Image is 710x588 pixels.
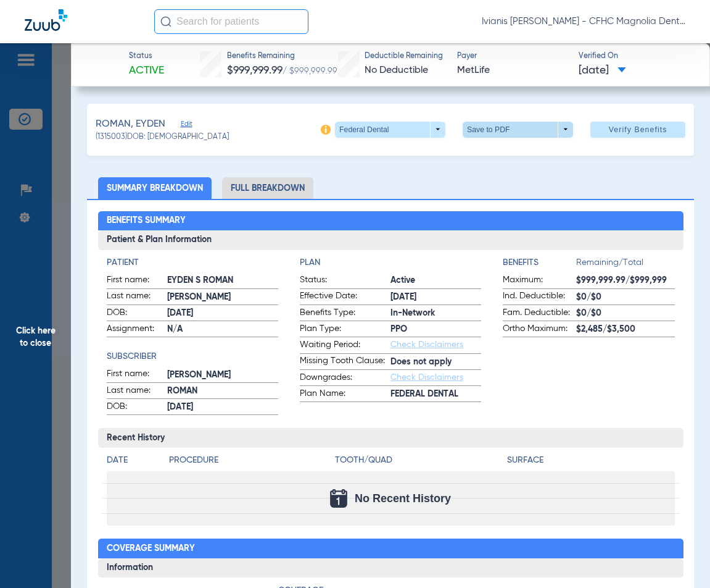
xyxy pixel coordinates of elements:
input: Search for patients [154,9,308,34]
span: Last name: [107,290,167,304]
a: Check Disclaimers [390,340,463,349]
span: No Recent History [355,492,451,505]
img: Zuub Logo [25,9,67,31]
span: Fam. Deductible: [503,306,576,321]
span: $2,485/$3,500 [576,323,675,336]
span: (1315003) DOB: [DEMOGRAPHIC_DATA] [96,132,229,143]
span: Ind. Deductible: [503,290,576,304]
span: First name: [107,367,167,382]
span: Deductible Remaining [365,51,443,62]
h4: Procedure [169,454,331,467]
span: No Deductible [365,65,428,75]
span: Benefits Type: [300,306,390,321]
span: Remaining/Total [576,256,675,274]
span: Verified On [579,51,690,62]
span: $0/$0 [576,291,675,304]
span: $999,999.99 [227,65,283,76]
span: EYDEN S ROMAN [167,274,279,287]
span: Verify Benefits [609,125,667,135]
span: [DATE] [167,307,279,320]
h4: Patient [107,256,279,269]
span: Benefits Remaining [227,51,337,62]
h2: Benefits Summary [98,211,683,231]
img: info-icon [321,125,331,135]
span: Does not apply [390,356,481,369]
app-breakdown-title: Procedure [169,454,331,471]
span: Effective Date: [300,290,390,304]
span: Last name: [107,384,167,399]
span: Payer [457,51,568,62]
span: Plan Type: [300,322,390,337]
a: Check Disclaimers [390,373,463,382]
span: N/A [167,323,279,336]
span: In-Network [390,307,481,320]
span: Active [129,63,164,78]
span: Active [390,274,481,287]
span: First name: [107,274,167,288]
span: Plan Name: [300,387,390,402]
img: Calendar [330,489,347,508]
h3: Recent History [98,428,683,448]
span: / $999,999.99 [283,67,337,75]
span: ROMAN, EYDEN [96,117,165,132]
span: [DATE] [390,291,481,304]
button: Verify Benefits [590,122,685,138]
span: Status: [300,274,390,288]
h4: Benefits [503,256,576,269]
h2: Coverage Summary [98,539,683,558]
h4: Surface [507,454,675,467]
app-breakdown-title: Date [107,454,159,471]
span: Missing Tooth Clause: [300,355,390,369]
li: Full Breakdown [222,177,313,199]
iframe: Chat Widget [648,529,710,588]
button: Federal Dental [335,122,445,138]
span: Maximum: [503,274,576,288]
span: Edit [181,120,192,132]
app-breakdown-title: Benefits [503,256,576,274]
span: [PERSON_NAME] [167,369,279,382]
app-breakdown-title: Surface [507,454,675,471]
span: [DATE] [579,63,626,78]
span: Status [129,51,164,62]
h4: Plan [300,256,481,269]
span: ROMAN [167,385,279,398]
span: Ortho Maximum: [503,322,576,337]
h4: Date [107,454,159,467]
span: PPO [390,323,481,336]
span: $999,999.99/$999,999 [576,274,675,287]
span: DOB: [107,306,167,321]
span: Assignment: [107,322,167,337]
h3: Information [98,558,683,578]
button: Save to PDF [463,122,573,138]
li: Summary Breakdown [98,177,212,199]
span: FEDERAL DENTAL [390,388,481,401]
h4: Subscriber [107,350,279,363]
app-breakdown-title: Tooth/Quad [335,454,503,471]
img: Search Icon [160,16,171,27]
span: $0/$0 [576,307,675,320]
span: [PERSON_NAME] [167,291,279,304]
h4: Tooth/Quad [335,454,503,467]
span: Downgrades: [300,371,390,386]
span: Waiting Period: [300,338,390,353]
span: MetLife [457,63,568,78]
span: DOB: [107,400,167,415]
h3: Patient & Plan Information [98,230,683,250]
span: [DATE] [167,401,279,414]
span: Ivianis [PERSON_NAME] - CFHC Magnolia Dental [482,15,685,28]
